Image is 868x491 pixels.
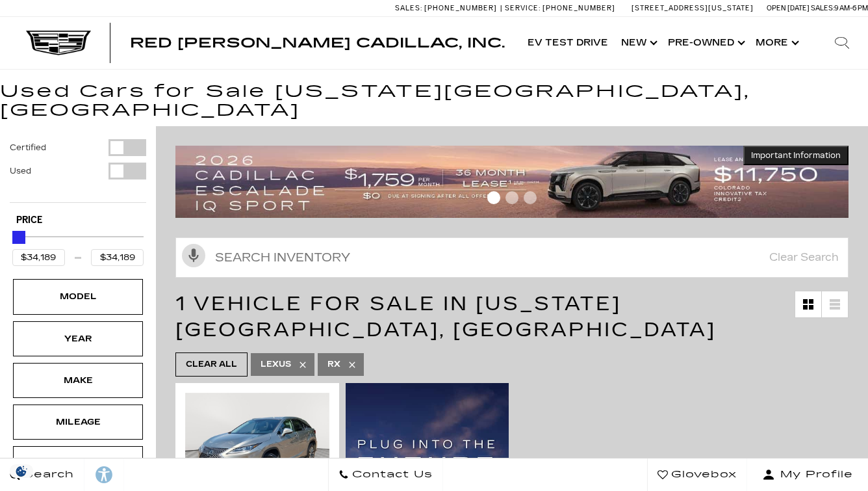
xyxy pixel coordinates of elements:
span: My Profile [775,466,853,484]
span: RX [327,356,340,373]
a: Service: [PHONE_NUMBER] [500,5,619,12]
input: Search Inventory [175,237,849,278]
span: Search [20,466,74,484]
button: Open user profile menu [747,458,868,491]
span: Red [PERSON_NAME] Cadillac, Inc. [130,35,505,51]
div: Price [12,226,144,266]
div: ModelModel [13,279,143,314]
span: Sales: [395,4,422,12]
h5: Price [16,215,140,226]
div: Model [45,289,110,304]
button: More [749,17,803,69]
svg: Click to toggle on voice search [182,244,205,267]
img: 2509-September-FOM-Escalade-IQ-Lease9 [175,146,849,218]
span: 9 AM-6 PM [834,4,868,12]
div: Make [45,373,110,388]
div: MileageMileage [13,405,143,440]
span: Go to slide 3 [524,191,537,204]
span: Important Information [751,150,841,161]
div: Mileage [45,415,110,429]
img: Opt-Out Icon [6,464,36,478]
label: Certified [10,141,46,154]
div: MakeMake [13,363,143,398]
a: EV Test Drive [521,17,615,69]
input: Maximum [91,249,144,266]
input: Minimum [12,249,65,266]
img: Cadillac Dark Logo with Cadillac White Text [26,31,91,55]
span: [PHONE_NUMBER] [542,4,615,12]
span: Lexus [261,356,291,373]
button: Important Information [743,146,849,165]
a: [STREET_ADDRESS][US_STATE] [632,4,754,12]
span: Clear All [186,356,237,373]
a: Pre-Owned [661,17,749,69]
div: ColorColor [13,446,143,481]
a: Glovebox [647,458,747,491]
span: Contact Us [349,466,433,484]
div: Color [45,457,110,471]
div: YearYear [13,321,143,356]
a: New [615,17,661,69]
label: Used [10,165,31,178]
span: 1 Vehicle for Sale in [US_STATE][GEOGRAPHIC_DATA], [GEOGRAPHIC_DATA] [175,292,716,341]
span: Glovebox [668,466,737,484]
span: [PHONE_NUMBER] [424,4,497,12]
section: Click to Open Cookie Consent Modal [6,464,36,478]
span: Open [DATE] [767,4,810,12]
a: Contact Us [328,458,443,491]
div: Filter by Vehicle Type [10,139,146,202]
span: Service: [505,4,541,12]
a: Red [PERSON_NAME] Cadillac, Inc. [130,36,505,49]
a: Sales: [PHONE_NUMBER] [395,5,500,12]
span: Go to slide 2 [505,191,518,204]
span: Sales: [811,4,834,12]
span: Go to slide 1 [487,191,500,204]
div: Maximum Price [12,231,25,244]
div: Year [45,332,110,346]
